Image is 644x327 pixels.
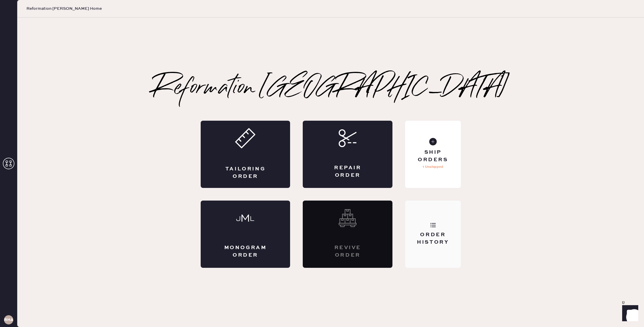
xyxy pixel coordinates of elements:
iframe: Front Chat [617,301,641,326]
h3: RHA [4,318,13,322]
div: Tailoring Order [224,166,267,180]
p: 1 Unshipped [423,163,443,170]
div: Order History [410,231,456,246]
div: Interested? Contact us at care@hemster.co [303,201,392,268]
h2: Reformation [GEOGRAPHIC_DATA] [153,77,509,100]
div: Revive order [326,244,369,259]
div: Ship Orders [410,149,456,163]
div: Monogram Order [224,244,267,259]
div: Repair Order [326,164,369,179]
span: Reformation [PERSON_NAME] Home [26,6,102,11]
